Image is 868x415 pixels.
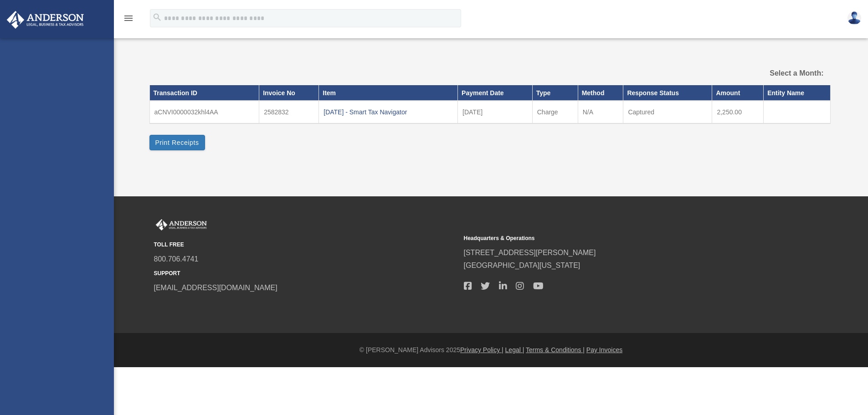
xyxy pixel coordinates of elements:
[460,346,503,354] a: Privacy Policy |
[623,85,712,101] th: Response Status
[464,261,580,269] a: [GEOGRAPHIC_DATA][US_STATE]
[259,85,319,101] th: Invoice No
[578,85,623,101] th: Method
[847,11,861,25] img: User Pic
[458,101,533,123] td: [DATE]
[154,240,457,250] small: TOLL FREE
[259,101,319,123] td: 2582832
[114,344,868,356] div: © [PERSON_NAME] Advisors 2025
[154,255,199,263] a: 800.706.4741
[526,346,585,354] a: Terms & Conditions |
[149,101,259,123] td: aCNVI0000032khl4AA
[764,85,830,101] th: Entity Name
[4,11,87,29] img: Anderson Advisors Platinum Portal
[152,12,162,22] i: search
[458,85,533,101] th: Payment Date
[532,101,578,123] td: Charge
[154,219,209,231] img: Anderson Advisors Platinum Portal
[586,346,622,354] a: Pay Invoices
[149,85,259,101] th: Transaction ID
[154,269,457,278] small: SUPPORT
[154,284,277,292] a: [EMAIL_ADDRESS][DOMAIN_NAME]
[123,16,134,24] a: menu
[724,67,823,80] label: Select a Month:
[578,101,623,123] td: N/A
[623,101,712,123] td: Captured
[324,106,453,118] div: [DATE] - Smart Tax Navigator
[712,101,764,123] td: 2,250.00
[319,85,458,101] th: Item
[464,249,596,256] a: [STREET_ADDRESS][PERSON_NAME]
[123,13,134,24] i: menu
[532,85,578,101] th: Type
[712,85,764,101] th: Amount
[505,346,524,354] a: Legal |
[464,234,767,243] small: Headquarters & Operations
[149,135,205,150] button: Print Receipts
